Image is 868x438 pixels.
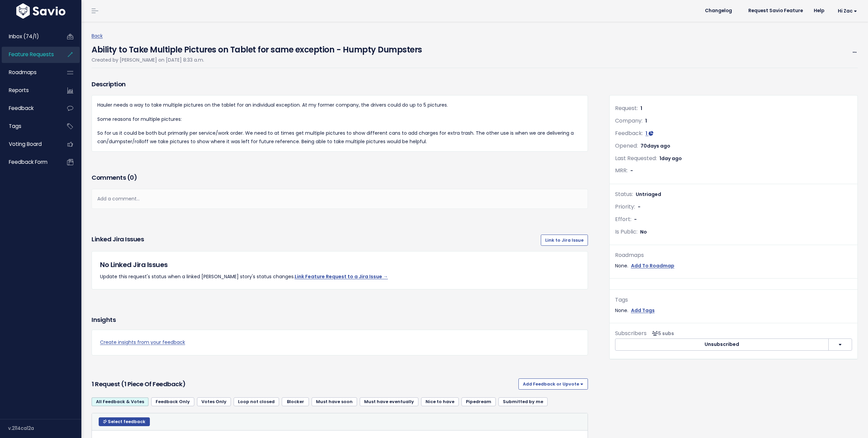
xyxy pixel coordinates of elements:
span: Created by [PERSON_NAME] on [DATE] 8:33 a.m. [92,57,204,63]
span: Roadmaps [9,69,37,76]
span: Opened: [615,142,638,150]
span: Reports [9,87,29,94]
span: days ago [647,143,670,149]
a: Submitted by me [498,397,548,406]
a: Add Tags [631,306,655,315]
span: Changelog [705,8,732,13]
span: 1 [646,130,647,137]
a: Must have eventually [360,397,418,406]
h3: Description [92,80,588,89]
a: Back [92,32,103,39]
span: 0 [130,173,134,182]
img: logo-white.9d6f32f41409.svg [15,3,67,19]
div: v.2114ca12a [8,419,81,437]
a: Feedback Only [151,397,194,406]
a: All Feedback & Votes [92,397,149,406]
span: 1 [640,105,642,112]
a: Feedback form [2,154,56,170]
span: Inbox (74/1) [9,33,39,40]
a: Must have soon [312,397,357,406]
p: Hauler needs a way to take multiple pictures on the tablet for an individual exception. At my for... [97,101,582,109]
span: Feedback [9,105,34,112]
span: day ago [661,155,682,162]
a: Pipedream [461,397,496,406]
h3: 1 Request (1 piece of Feedback) [92,379,516,389]
button: Unsubscribed [615,338,829,351]
span: Tags [9,123,21,130]
span: 70 [640,143,670,149]
div: Roadmaps [615,250,852,260]
span: - [638,203,640,210]
span: Request: [615,104,638,112]
span: - [630,167,633,174]
span: Is Public: [615,228,637,236]
div: None. [615,262,852,270]
h3: Linked Jira issues [92,235,144,245]
span: No [640,228,647,235]
span: Hi Zac [838,8,857,14]
p: Some reasons for multiple pictures: [97,115,582,124]
a: Feature Requests [2,47,56,62]
h3: Comments ( ) [92,173,588,182]
span: Feedback: [615,129,643,137]
div: Tags [615,295,852,305]
span: Feature Requests [9,51,54,58]
a: Hi Zac [830,6,863,16]
a: Link Feature Request to a Jira Issue → [295,273,388,280]
a: Votes Only [197,397,231,406]
a: Voting Board [2,136,56,152]
div: None. [615,306,852,315]
a: Nice to have [421,397,459,406]
p: Update this request's status when a linked [PERSON_NAME] story's status changes. [100,272,579,281]
span: Untriaged [636,191,661,198]
span: Company: [615,117,643,125]
span: <p><strong>Subscribers</strong><br><br> - Kris Casalla<br> - Terry Watkins<br> - jose caselles<br... [649,330,674,337]
span: Priority: [615,203,635,211]
h5: No Linked Jira Issues [100,260,579,270]
span: 1 [645,117,647,124]
span: Effort: [615,215,631,223]
a: Blocker [282,397,309,406]
a: Roadmaps [2,65,56,80]
button: Select feedback [99,417,150,426]
a: Request Savio Feature [743,6,808,16]
span: 1 [659,155,682,162]
a: 1 [646,130,653,137]
a: Reports [2,83,56,98]
button: Add Feedback or Upvote [518,378,588,389]
a: Add To Roadmap [631,262,674,270]
div: Add a comment... [92,189,588,209]
span: Status: [615,190,633,198]
h3: Insights [92,315,116,325]
span: Last Requested: [615,154,657,162]
a: Link to Jira Issue [541,235,588,245]
span: MRR: [615,167,628,174]
span: Subscribers [615,329,647,337]
span: Select feedback [108,419,145,424]
a: Help [808,6,830,16]
span: Voting Board [9,140,42,148]
span: - [634,216,637,223]
a: Loop not closed [234,397,279,406]
a: Create insights from your feedback [100,338,579,347]
p: So for us it could be both but primarily per service/work order. We need to at times get multiple... [97,129,582,146]
a: Tags [2,118,56,134]
a: Inbox (74/1) [2,29,56,44]
h4: Ability to Take Multiple Pictures on Tablet for same exception - Humpty Dumpsters [92,40,422,56]
span: Feedback form [9,158,47,166]
a: Feedback [2,101,56,116]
